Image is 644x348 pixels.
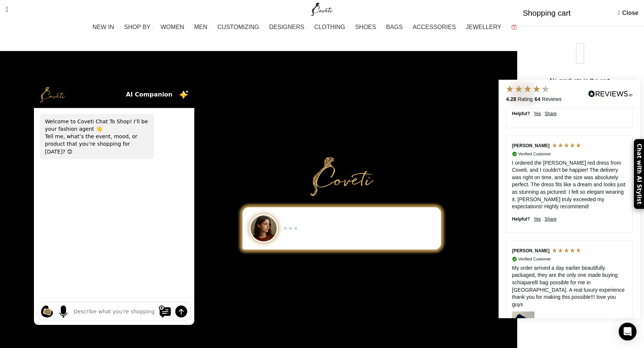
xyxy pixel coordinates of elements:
[269,23,304,31] span: DESIGNERS
[506,96,516,102] strong: 4.28
[386,23,402,31] span: BAGS
[161,20,187,35] a: WOMEN
[217,23,259,31] span: CUSTOMIZING
[194,20,210,35] a: MEN
[124,23,151,31] span: SHOP BY
[523,7,614,18] span: Shopping cart
[310,6,334,12] a: Site logo
[314,23,345,31] span: CLOTHING
[413,23,456,31] span: ACCESSORIES
[512,159,627,211] div: I ordered the [PERSON_NAME] red dress from Coveti, and I couldn't be happier! The delivery was ri...
[535,96,562,103] div: Reviews
[618,8,638,18] a: Close
[512,143,550,149] div: [PERSON_NAME]
[413,20,459,35] a: ACCESSORIES
[314,20,348,35] a: CLOTHING
[194,23,208,31] span: MEN
[534,111,541,117] div: Yes
[552,142,581,148] div: 5 Stars
[545,216,557,222] div: Share
[217,20,262,35] a: CUSTOMIZING
[535,96,541,102] strong: 64
[534,216,541,222] div: Yes
[511,20,552,35] a: GIFT SHOP
[512,311,534,334] img: Review photo uploaded by Jeffrey M
[512,216,530,222] div: Helpful ?
[2,20,642,35] div: Main navigation
[269,20,307,35] a: DESIGNERS
[310,157,374,196] img: Primary Gold
[506,96,533,103] div: Rating
[505,85,550,94] div: 4.28 Stars
[552,247,581,253] div: 5 Stars
[518,151,551,157] div: Verified Customer
[355,20,378,35] a: SHOES
[619,323,637,341] div: Open Intercom Messenger
[124,20,153,35] a: SHOP BY
[161,23,184,31] span: WOMEN
[466,20,504,35] a: JEWELLERY
[2,2,12,17] a: Search
[545,111,557,117] div: Share
[523,77,638,85] p: No products in the cart.
[512,111,530,117] div: Helpful ?
[466,23,501,31] span: JEWELLERY
[92,20,117,35] a: NEW IN
[512,248,550,254] div: [PERSON_NAME]
[512,265,627,309] div: My order arrived a day earlier beautifully packaged, they are the only one made buying schiaparel...
[511,25,517,29] img: GiftBag
[386,20,405,35] a: BAGS
[237,207,446,250] div: Chat to Shop demo
[92,23,114,31] span: NEW IN
[588,90,633,97] img: REVIEWS.io
[518,256,551,262] div: Verified Customer
[355,23,376,31] span: SHOES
